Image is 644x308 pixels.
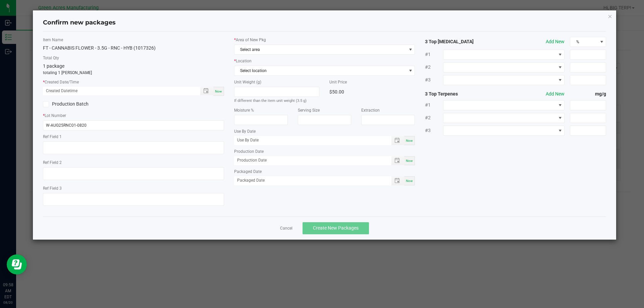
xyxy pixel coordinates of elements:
label: Production Date [234,148,415,155]
label: Unit Price [329,79,415,85]
p: totaling 1 [PERSON_NAME] [43,70,224,76]
label: Ref Field 2 [43,160,224,166]
label: Item Name [43,37,224,43]
span: % [570,37,597,47]
h4: Confirm new packages [43,18,606,27]
label: Created Date/Time [43,79,224,85]
span: Toggle popup [391,156,405,165]
span: Now [215,89,222,93]
input: Packaged Date [234,176,384,185]
span: #2 [425,114,443,121]
label: Packaged Date [234,169,415,175]
small: If different than the item unit weight (3.5 g) [234,99,307,103]
input: Created Datetime [43,87,193,95]
span: Toggle popup [391,136,405,145]
label: Area of New Pkg [234,37,415,43]
input: Production Date [234,156,384,165]
span: #3 [425,76,443,83]
span: Now [406,139,413,142]
label: Ref Field 1 [43,134,224,140]
label: Moisture % [234,107,288,113]
strong: 3 Top Terpenes [425,90,497,98]
iframe: Resource center [7,254,27,274]
span: Now [406,179,413,183]
span: #2 [425,64,443,71]
label: Lot Number [43,113,224,119]
div: FT - CANNABIS FLOWER - 3.5G - RNC - HYB (1017326) [43,45,224,52]
label: Unit Weight (g) [234,79,320,85]
strong: 3 Top [MEDICAL_DATA] [425,38,497,45]
span: Toggle popup [200,87,213,95]
div: $50.00 [329,87,415,97]
strong: mg/g [570,90,606,98]
span: Select location [234,66,407,75]
label: Extraction [361,107,415,113]
span: 1 package [43,63,64,69]
label: Serving Size [298,107,352,113]
span: Select area [234,45,407,54]
label: Total Qty [43,55,224,61]
span: NO DATA FOUND [234,66,415,76]
label: Location [234,58,415,64]
a: Cancel [280,226,292,231]
input: Use By Date [234,136,384,144]
label: Production Batch [43,101,128,108]
button: Add New [546,90,565,98]
button: Add New [546,38,565,45]
button: Create New Packages [303,222,369,234]
span: Now [406,159,413,163]
span: #3 [425,127,443,134]
label: Ref Field 3 [43,185,224,191]
label: Use By Date [234,128,415,134]
span: Toggle popup [391,176,405,185]
span: #1 [425,51,443,58]
span: Create New Packages [313,225,359,231]
span: #1 [425,102,443,109]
